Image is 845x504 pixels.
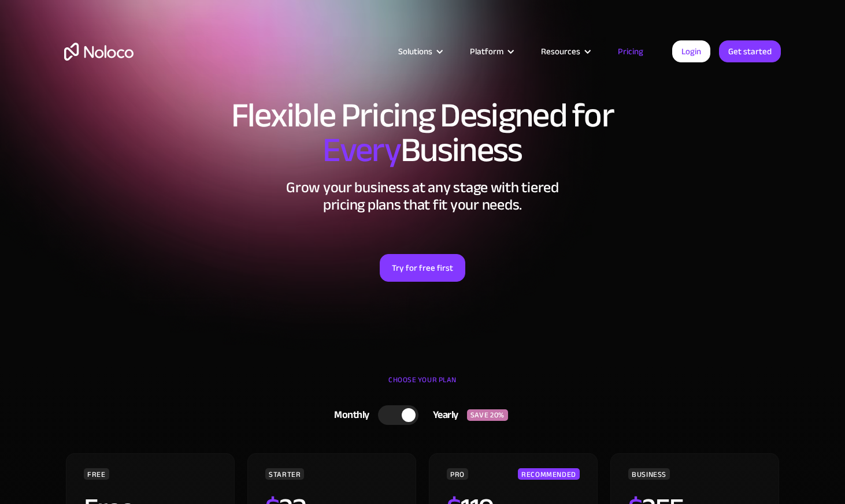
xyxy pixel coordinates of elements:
[384,44,455,59] div: Solutions
[541,44,580,59] div: Resources
[380,254,465,282] a: Try for free first
[628,468,670,480] div: BUSINESS
[719,40,781,62] a: Get started
[64,43,134,61] a: home
[518,468,580,480] div: RECOMMENDED
[672,40,710,62] a: Login
[398,44,432,59] div: Solutions
[84,468,109,480] div: FREE
[265,468,304,480] div: STARTER
[64,98,781,167] h1: Flexible Pricing Designed for Business
[470,44,503,59] div: Platform
[64,371,781,400] div: CHOOSE YOUR PLAN
[447,468,468,480] div: PRO
[455,44,527,59] div: Platform
[323,118,401,182] span: Every
[418,406,467,424] div: Yearly
[64,179,781,214] h2: Grow your business at any stage with tiered pricing plans that fit your needs.
[527,44,603,59] div: Resources
[603,44,658,59] a: Pricing
[467,409,508,421] div: SAVE 20%
[320,406,378,424] div: Monthly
